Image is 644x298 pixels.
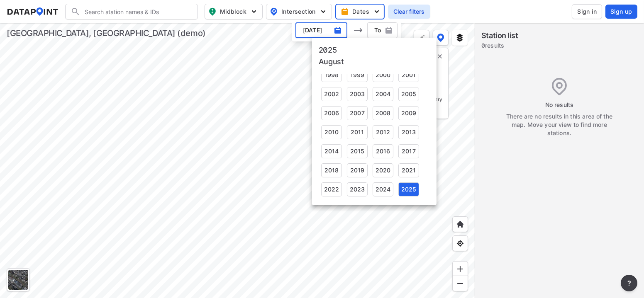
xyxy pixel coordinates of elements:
div: 2018 [321,163,342,177]
div: 2012 [373,125,393,139]
div: 2004 [373,87,393,101]
div: 2006 [321,106,342,120]
div: 2021 [398,163,419,177]
div: 2007 [347,106,368,120]
div: 2002 [321,87,342,101]
div: 2000 [373,68,393,82]
button: 2025 [319,44,337,56]
div: 2011 [347,125,368,139]
div: 2010 [321,125,342,139]
div: 1998 [321,68,342,82]
div: 2001 [398,68,419,82]
div: 2014 [321,144,342,158]
div: 2020 [373,163,393,177]
div: 2024 [373,182,393,196]
div: 2022 [321,182,342,196]
div: 1999 [347,68,368,82]
div: 2017 [398,144,419,158]
div: 2016 [373,144,393,158]
div: 2025 [398,182,419,196]
div: 2009 [398,106,419,120]
div: 2023 [347,182,368,196]
div: 2015 [347,144,368,158]
div: 2019 [347,163,368,177]
div: 2013 [398,125,419,139]
div: 2008 [373,106,393,120]
button: August [319,56,344,68]
div: 2003 [347,87,368,101]
div: 2005 [398,87,419,101]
